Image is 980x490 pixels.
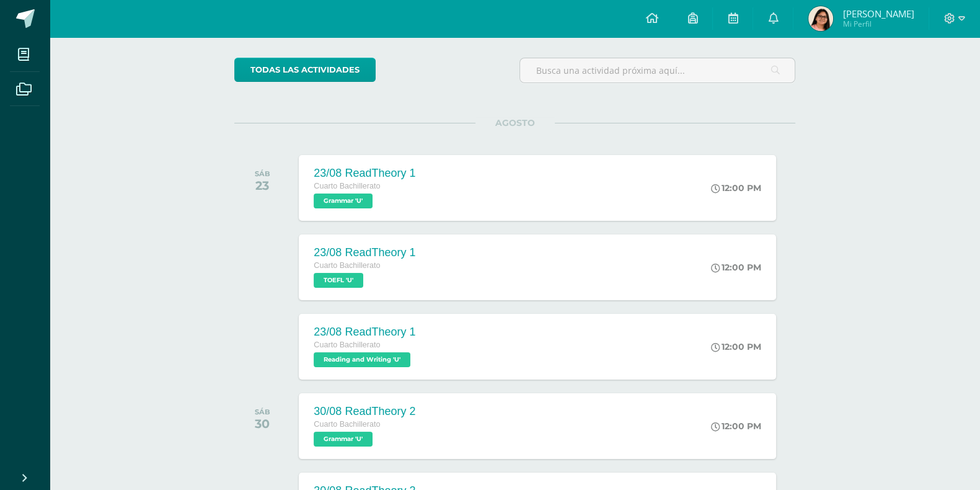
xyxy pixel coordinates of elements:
[711,182,761,194] div: 12:00 PM
[234,58,376,82] a: todas las Actividades
[255,416,270,431] div: 30
[255,169,270,178] div: SÁB
[255,178,270,193] div: 23
[314,261,380,270] span: Cuarto Bachillerato
[255,408,270,416] div: SÁB
[842,19,914,29] span: Mi Perfil
[314,326,415,339] div: 23/08 ReadTheory 1
[808,6,833,31] img: 85da2c7de53b6dc5a40f3c6f304e3276.png
[314,167,415,180] div: 23/08 ReadTheory 1
[314,194,373,208] span: Grammar 'U'
[842,7,914,20] span: [PERSON_NAME]
[314,182,380,190] span: Cuarto Bachillerato
[711,262,761,273] div: 12:00 PM
[314,432,373,447] span: Grammar 'U'
[314,246,415,259] div: 23/08 ReadTheory 1
[314,420,380,429] span: Cuarto Bachillerato
[520,58,795,82] input: Busca una actividad próxima aquí...
[314,352,410,367] span: Reading and Writing 'U'
[314,341,380,349] span: Cuarto Bachillerato
[711,421,761,432] div: 12:00 PM
[314,405,415,418] div: 30/08 ReadTheory 2
[711,341,761,352] div: 12:00 PM
[475,117,555,128] span: AGOSTO
[314,273,363,288] span: TOEFL 'U'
